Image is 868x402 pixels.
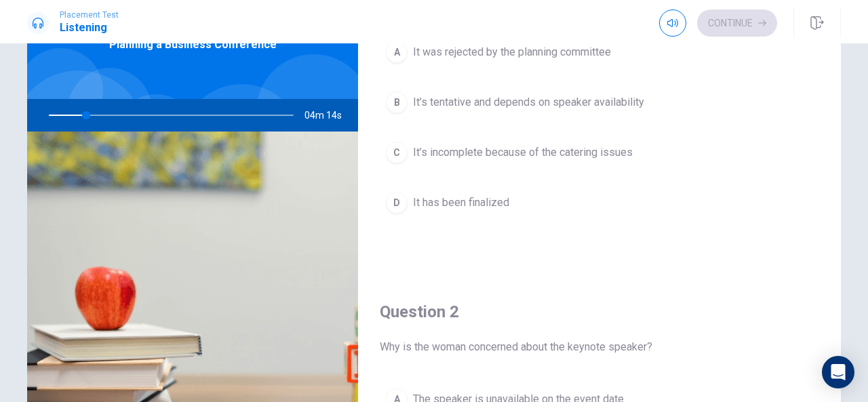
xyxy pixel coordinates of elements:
span: It was rejected by the planning committee [413,44,611,60]
span: Planning a Business Conference [109,37,277,53]
div: Open Intercom Messenger [822,356,854,388]
div: C [386,142,408,163]
span: It’s incomplete because of the catering issues [413,144,633,161]
span: It’s tentative and depends on speaker availability [413,94,644,110]
div: D [386,192,408,214]
span: Placement Test [60,10,119,20]
div: A [386,41,408,63]
span: Why is the woman concerned about the keynote speaker? [380,339,819,355]
span: 04m 14s [304,99,353,132]
button: BIt’s tentative and depends on speaker availability [380,85,819,119]
h1: Listening [60,20,119,36]
button: DIt has been finalized [380,186,819,220]
span: It has been finalized [413,195,509,211]
button: CIt’s incomplete because of the catering issues [380,136,819,169]
div: B [386,92,408,113]
button: AIt was rejected by the planning committee [380,35,819,69]
h4: Question 2 [380,301,819,323]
